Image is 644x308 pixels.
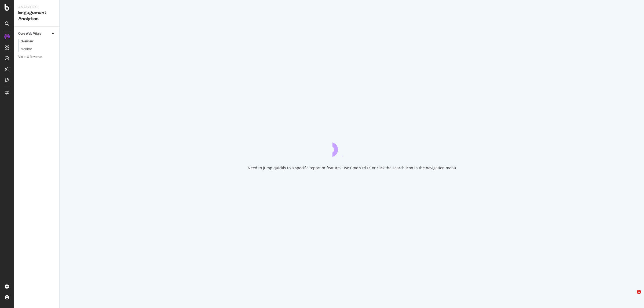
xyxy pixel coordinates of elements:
div: Overview [21,39,34,44]
span: 1 [637,290,641,294]
div: Monitor [21,46,32,52]
div: Core Web Vitals [18,31,41,36]
div: Need to jump quickly to a specific report or feature? Use Cmd/Ctrl+K or click the search icon in ... [248,165,456,171]
a: Core Web Vitals [18,31,50,36]
div: Analytics [18,4,55,10]
div: Engagement Analytics [18,10,55,22]
iframe: Intercom live chat [626,290,639,303]
a: Visits & Revenue [18,54,56,60]
div: animation [332,137,371,157]
a: Monitor [21,46,56,52]
a: Overview [21,39,56,44]
div: Visits & Revenue [18,54,42,60]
